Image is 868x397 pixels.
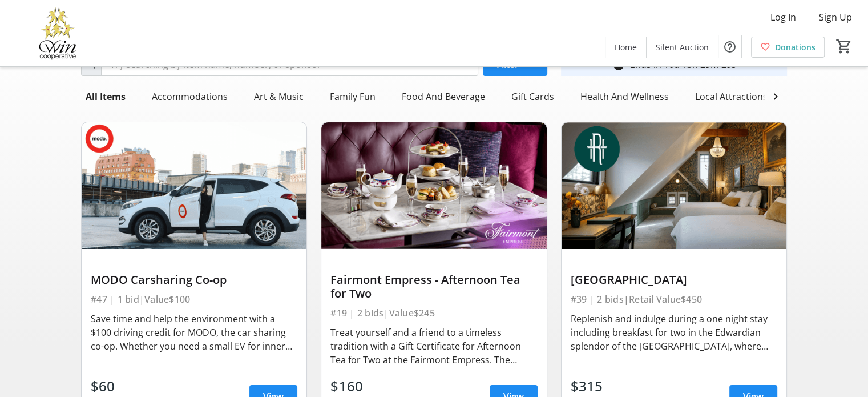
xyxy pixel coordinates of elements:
[562,122,786,249] img: Rosemead House Hotel
[810,8,861,26] button: Sign Up
[775,41,815,53] span: Donations
[751,37,825,58] a: Donations
[819,10,852,24] span: Sign Up
[91,376,136,396] div: $60
[576,85,673,108] div: Health And Wellness
[761,8,805,26] button: Log In
[91,291,297,307] div: #47 | 1 bid | Value $100
[571,376,616,396] div: $315
[483,53,547,76] button: Filter
[571,273,777,287] div: [GEOGRAPHIC_DATA]
[249,85,308,108] div: Art & Music
[507,85,559,108] div: Gift Cards
[397,85,490,108] div: Food And Beverage
[91,312,297,353] div: Save time and help the environment with a $100 driving credit for MODO, the car sharing co-op. Wh...
[615,41,637,53] span: Home
[91,273,297,287] div: MODO Carsharing Co-op
[330,376,376,396] div: $160
[321,122,546,249] img: Fairmont Empress - Afternoon Tea for Two
[81,85,130,108] div: All Items
[691,85,772,108] div: Local Attractions
[82,122,306,249] img: MODO Carsharing Co-op
[330,273,537,300] div: Fairmont Empress - Afternoon Tea for Two
[7,5,108,62] img: Victoria Women In Need Community Cooperative's Logo
[834,36,854,57] button: Cart
[647,37,718,58] a: Silent Auction
[718,35,741,58] button: Help
[770,10,796,24] span: Log In
[325,85,380,108] div: Family Fun
[571,312,777,353] div: Replenish and indulge during a one night stay including breakfast for two in the Edwardian splend...
[330,326,537,367] div: Treat yourself and a friend to a timeless tradition with a Gift Certificate for Afternoon Tea for...
[605,37,646,58] a: Home
[571,291,777,307] div: #39 | 2 bids | Retail Value $450
[656,41,709,53] span: Silent Auction
[330,305,537,321] div: #19 | 2 bids | Value $245
[147,85,232,108] div: Accommodations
